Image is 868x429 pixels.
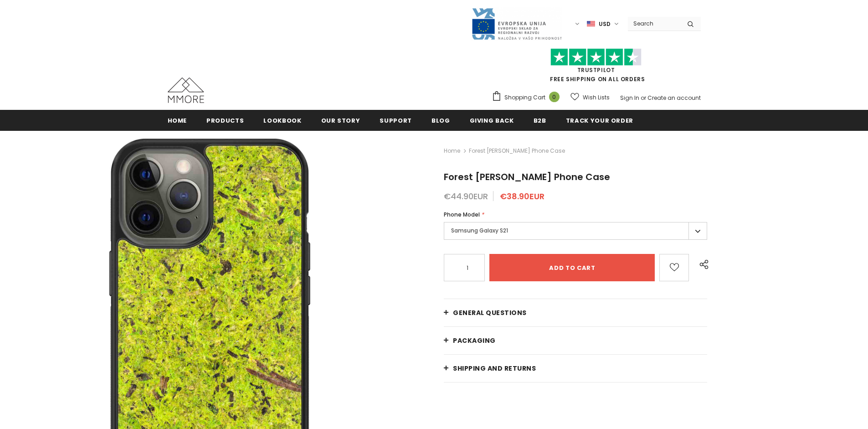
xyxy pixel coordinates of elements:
[587,20,595,28] img: USD
[444,327,707,354] a: PACKAGING
[471,7,562,41] img: Javni Razpis
[206,110,244,130] a: Products
[168,116,187,125] span: Home
[489,254,655,281] input: Add to cart
[549,92,560,102] span: 0
[380,110,412,130] a: support
[206,116,244,125] span: Products
[492,52,701,83] span: FREE SHIPPING ON ALL ORDERS
[444,222,707,240] label: Samsung Galaxy S21
[453,308,527,317] span: General Questions
[263,110,301,130] a: Lookbook
[534,116,546,125] span: B2B
[500,191,544,202] span: €38.90EUR
[168,78,204,103] img: MMORE Cases
[168,110,187,130] a: Home
[550,48,642,66] img: Trust Pilot Stars
[566,110,633,130] a: Track your order
[444,145,460,156] a: Home
[321,116,360,125] span: Our Story
[444,355,707,382] a: Shipping and returns
[380,116,412,125] span: support
[628,17,680,30] input: Search Site
[570,89,610,105] a: Wish Lists
[492,91,564,104] a: Shopping Cart 0
[469,145,565,156] span: Forest [PERSON_NAME] Phone Case
[470,110,514,130] a: Giving back
[641,94,646,102] span: or
[471,20,562,27] a: Javni Razpis
[321,110,360,130] a: Our Story
[534,110,546,130] a: B2B
[470,116,514,125] span: Giving back
[453,364,536,373] span: Shipping and returns
[577,66,615,74] a: Trustpilot
[599,20,611,29] span: USD
[444,299,707,326] a: General Questions
[504,93,545,102] span: Shopping Cart
[566,116,633,125] span: Track your order
[431,110,450,130] a: Blog
[453,336,496,345] span: PACKAGING
[263,116,301,125] span: Lookbook
[620,94,639,102] a: Sign In
[444,191,488,202] span: €44.90EUR
[647,94,701,102] a: Create an account
[444,211,480,218] span: Phone Model
[444,171,610,183] span: Forest [PERSON_NAME] Phone Case
[583,93,610,102] span: Wish Lists
[431,116,450,125] span: Blog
